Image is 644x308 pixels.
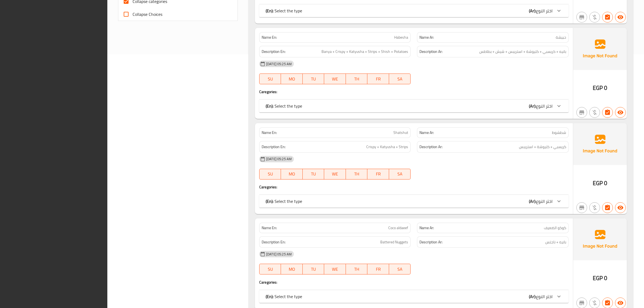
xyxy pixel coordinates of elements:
span: TU [305,265,322,273]
button: SA [389,264,411,274]
button: MO [281,169,303,179]
button: SA [389,74,411,84]
span: TU [305,75,322,83]
button: WE [324,264,346,274]
button: Not branch specific item [576,202,587,213]
span: SU [262,265,279,273]
span: [DATE] 05:25 AM [264,61,294,67]
b: (Ar): [529,292,536,300]
button: MO [281,264,303,274]
button: TU [303,169,324,179]
button: Has choices [602,202,613,213]
strong: Name Ar: [419,35,434,40]
button: Purchased item [589,107,600,118]
span: اختر النوع [536,292,552,300]
button: SU [259,74,281,84]
button: FR [367,169,389,179]
span: SU [262,170,279,178]
strong: Name Ar: [419,225,434,231]
span: شطشوط [552,130,566,135]
b: (En): [266,7,273,15]
button: Not branch specific item [576,107,587,118]
img: Ae5nvW7+0k+MAAAAAElFTkSuQmCC [573,28,627,70]
span: كريسبي + كتيوشة + استريبس [519,144,566,150]
span: Collapse Choices [133,11,162,17]
span: FR [369,75,387,83]
span: WE [326,170,344,178]
span: SA [391,75,409,83]
b: (En): [266,102,273,110]
p: Select the type [266,8,302,14]
span: Shatshut [393,130,408,135]
h4: Caregories: [259,89,569,94]
span: بانيه + كريسبي + كتيوشة + استريبس + شيش + بطاطس [479,48,566,55]
b: (Ar): [529,7,536,15]
span: TH [348,170,365,178]
span: 0 [604,273,607,283]
div: (En): Select the type(Ar):اختر النوع [259,195,569,208]
strong: Name En: [262,35,277,40]
span: اختر النوع [536,197,552,205]
button: SU [259,169,281,179]
span: Coco aldaeef [388,225,408,231]
strong: Name Ar: [419,130,434,135]
span: اختر النوع [536,102,552,110]
strong: Description Ar: [419,144,442,150]
span: 0 [604,83,607,93]
b: (En): [266,197,273,205]
button: TU [303,74,324,84]
button: MO [281,74,303,84]
span: بانيه + ناجتس [545,239,566,245]
p: Select the type [266,198,302,204]
button: Has choices [602,107,613,118]
span: SA [391,265,409,273]
strong: Description Ar: [419,48,442,55]
span: TU [305,170,322,178]
strong: Name En: [262,225,277,231]
button: SU [259,264,281,274]
span: [DATE] 05:25 AM [264,252,294,257]
span: EGP [593,83,603,93]
strong: Description En: [262,239,286,245]
p: Select the type [266,293,302,300]
span: TH [348,265,365,273]
h4: Caregories: [259,184,569,190]
button: Available [615,107,626,118]
span: EGP [593,273,603,283]
p: Select the type [266,103,302,109]
span: WE [326,265,344,273]
span: حبيشة [556,35,566,40]
strong: Name En: [262,130,277,135]
button: FR [367,74,389,84]
strong: Description En: [262,144,286,150]
button: TU [303,264,324,274]
div: (En): Select the type(Ar):اختر النوع [259,4,569,17]
div: (En): Select the type(Ar):اختر النوع [259,290,569,303]
img: Ae5nvW7+0k+MAAAAAElFTkSuQmCC [573,123,627,165]
button: Purchased item [589,12,600,23]
img: Ae5nvW7+0k+MAAAAAElFTkSuQmCC [573,218,627,260]
span: Battered Nuggets [380,239,408,245]
span: Crispy + Katyusha + Strips [366,144,408,150]
span: اختر النوع [536,7,552,15]
button: TH [346,169,368,179]
button: TH [346,74,368,84]
span: Habesha [394,35,408,40]
span: Banya + Crispy + Katyusha + Strips + Shish + Potatoes [321,48,408,55]
span: EGP [593,178,603,188]
button: Has choices [602,12,613,23]
span: SA [391,170,409,178]
span: FR [369,265,387,273]
b: (Ar): [529,197,536,205]
button: Available [615,202,626,213]
h4: Caregories: [259,280,569,285]
span: MO [283,75,301,83]
button: SA [389,169,411,179]
span: FR [369,170,387,178]
b: (En): [266,292,273,300]
button: Purchased item [589,202,600,213]
span: MO [283,170,301,178]
div: (En): Select the type(Ar):اختر النوع [259,100,569,112]
button: WE [324,74,346,84]
button: TH [346,264,368,274]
